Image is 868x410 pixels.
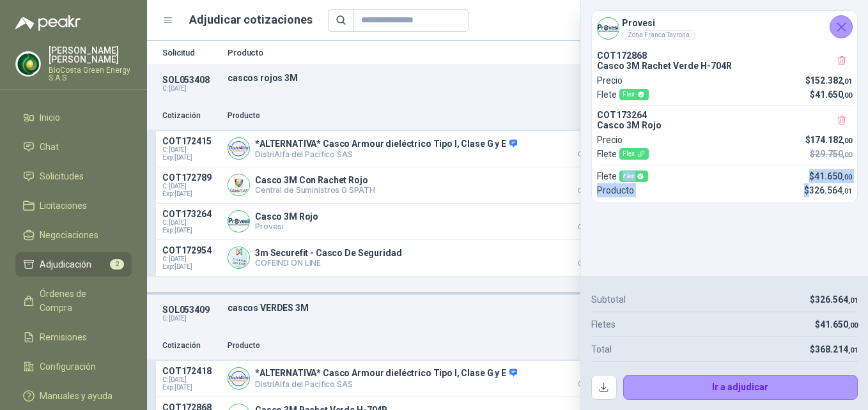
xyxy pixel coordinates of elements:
[162,209,220,219] p: COT173264
[15,354,132,379] a: Configuración
[15,194,132,218] a: Licitaciones
[597,61,852,71] p: Casco 3M Rachet Verde H-704R
[110,259,124,270] span: 2
[15,164,132,188] a: Solicitudes
[162,384,220,391] span: Exp: [DATE]
[228,211,249,232] img: Company Logo
[597,120,852,130] p: Casco 3M Rojo
[597,73,623,87] p: Precio
[255,175,375,185] p: Casco 3M Con Rachet Rojo
[842,187,852,195] span: ,01
[15,384,132,408] a: Manuales y ayuda
[162,183,220,190] span: C: [DATE]
[255,211,318,222] p: Casco 3M Rojo
[805,133,853,147] p: $
[162,245,220,255] p: COT172954
[842,137,852,145] span: ,00
[597,133,623,147] p: Precio
[848,321,858,330] span: ,00
[805,73,853,87] p: $
[591,342,612,356] p: Total
[597,147,649,161] p: Flete
[49,66,132,82] p: BioCosta Green Energy S.A.S
[189,11,313,29] h1: Adjudicar cotizaciones
[40,330,87,344] span: Remisiones
[559,110,623,122] p: Precio
[810,75,852,86] span: 152.382
[15,282,132,320] a: Órdenes de Compra
[15,105,132,130] a: Inicio
[559,340,623,352] p: Precio
[814,171,852,181] span: 41.650
[591,292,626,307] p: Subtotal
[809,169,852,183] p: $
[597,183,634,197] p: Producto
[255,185,375,195] p: Central de Suministros G SPATH
[162,75,220,85] p: SOL053408
[255,379,517,389] p: DistriAlfa del Pacifico SAS
[809,185,852,195] span: 326.564
[255,368,517,379] p: *ALTERNATIVA* Casco Armour dieléctrico Tipo I, Clase G y E
[810,147,852,161] p: $
[810,87,852,102] p: $
[228,303,669,313] p: cascos VERDES 3M
[810,342,858,356] p: $
[228,110,551,122] p: Producto
[15,223,132,247] a: Negociaciones
[162,110,220,122] p: Cotización
[255,222,318,231] p: Provesi
[255,248,401,258] p: 3m Securefit - Casco De Seguridad
[559,209,623,231] p: $ 174.182
[49,46,132,64] p: [PERSON_NAME] [PERSON_NAME]
[597,169,648,183] p: Flete
[597,50,852,61] p: COT172868
[162,227,220,234] span: Exp: [DATE]
[162,263,220,271] span: Exp: [DATE]
[815,149,852,159] span: 29.750
[815,294,858,305] span: 326.564
[848,296,858,305] span: ,01
[848,346,858,354] span: ,01
[40,228,98,242] span: Negociaciones
[559,245,623,267] p: $ 1.066.000
[16,52,40,76] img: Company Logo
[559,172,623,194] p: $ 83.059
[815,89,852,100] span: 41.650
[804,183,852,197] p: $
[842,77,852,86] span: ,01
[162,376,220,384] span: C: [DATE]
[815,317,858,331] p: $
[40,287,120,315] span: Órdenes de Compra
[15,252,132,277] a: Adjudicación2
[623,375,858,400] button: Ir a adjudicar
[228,174,249,195] img: Company Logo
[162,146,220,154] span: C: [DATE]
[162,172,220,183] p: COT172789
[255,149,517,159] p: DistriAlfa del Pacifico SAS
[40,140,59,154] span: Chat
[597,87,649,102] p: Flete
[15,15,81,31] img: Logo peakr
[162,366,220,376] p: COT172418
[162,136,220,146] p: COT172415
[228,247,249,268] img: Company Logo
[162,305,220,315] p: SOL053409
[559,381,623,388] span: Crédito 30 días
[820,319,858,330] span: 41.650
[842,151,852,159] span: ,00
[559,261,623,267] span: Crédito 30 días
[810,135,852,145] span: 174.182
[162,219,220,227] span: C: [DATE]
[162,154,220,162] span: Exp: [DATE]
[15,135,132,159] a: Chat
[162,85,220,93] p: C: [DATE]
[810,292,858,307] p: $
[162,190,220,198] span: Exp: [DATE]
[40,110,60,125] span: Inicio
[597,110,852,120] p: COT173264
[40,389,112,403] span: Manuales y ayuda
[228,49,669,57] p: Producto
[162,49,220,57] p: Solicitud
[815,344,858,354] span: 368.214
[228,73,669,83] p: cascos rojos 3M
